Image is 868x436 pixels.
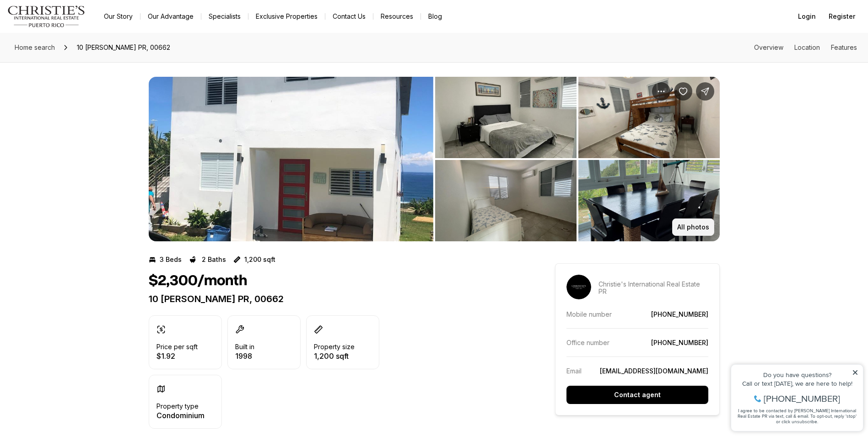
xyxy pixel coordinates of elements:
[156,352,198,360] p: $1.92
[672,218,714,236] button: All photos
[235,352,254,360] p: 1998
[10,29,132,36] div: Call or text [DATE], we are here to help!
[578,160,720,241] button: View image gallery
[149,77,433,241] li: 1 of 7
[10,21,132,27] div: Do you have questions?
[314,343,355,351] p: Property size
[794,43,820,51] a: Skip to: Location
[11,40,59,55] a: Home search
[823,7,861,26] button: Register
[600,367,708,375] a: [EMAIL_ADDRESS][DOMAIN_NAME]
[235,343,254,351] p: Built in
[97,10,140,23] a: Our Story
[566,367,582,375] p: Email
[674,82,692,101] button: Save Property: 10 CORCHADO
[435,160,577,241] button: View image gallery
[156,403,199,410] p: Property type
[140,10,201,23] a: Our Advantage
[566,386,708,404] button: Contact agent
[7,5,86,27] img: logo
[149,77,433,241] button: View image gallery
[566,310,612,318] p: Mobile number
[652,82,670,101] button: Property options
[325,10,373,23] button: Contact Us
[566,339,609,346] p: Office number
[831,43,857,51] a: Skip to: Features
[38,43,114,52] span: [PHONE_NUMBER]
[677,223,709,231] p: All photos
[156,343,198,351] p: Price per sqft
[435,77,720,241] li: 2 of 7
[149,272,247,290] h1: $2,300/month
[373,10,421,23] a: Resources
[160,256,182,263] p: 3 Beds
[754,43,783,51] a: Skip to: Overview
[435,77,577,158] button: View image gallery
[73,40,174,55] span: 10 [PERSON_NAME] PR, 00662
[202,256,226,263] p: 2 Baths
[598,281,708,295] p: Christie's International Real Estate PR
[149,293,522,304] p: 10 [PERSON_NAME] PR, 00662
[15,43,55,51] span: Home search
[421,10,449,23] a: Blog
[651,339,708,346] a: [PHONE_NUMBER]
[754,44,857,51] nav: Page section menu
[11,56,130,74] span: I agree to be contacted by [PERSON_NAME] International Real Estate PR via text, call & email. To ...
[149,77,720,241] div: Listing Photos
[248,10,325,23] a: Exclusive Properties
[201,10,248,23] a: Specialists
[578,77,720,158] button: View image gallery
[793,7,821,26] button: Login
[156,412,205,419] p: Condominium
[314,352,355,360] p: 1,200 sqft
[829,13,855,20] span: Register
[696,82,714,101] button: Share Property: 10 CORCHADO
[244,256,275,263] p: 1,200 sqft
[798,13,816,20] span: Login
[614,391,661,399] p: Contact agent
[651,310,708,318] a: [PHONE_NUMBER]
